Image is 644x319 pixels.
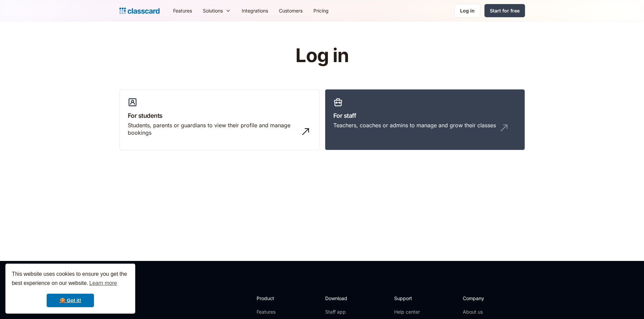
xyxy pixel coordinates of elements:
[168,3,197,18] a: Features
[5,264,135,314] div: cookieconsent
[128,111,311,120] h3: For students
[333,122,496,129] div: Teachers, coaches or admins to manage and grow their classes
[257,309,293,315] a: Features
[273,3,308,18] a: Customers
[484,4,525,17] a: Start for free
[463,295,508,302] h2: Company
[325,89,525,151] a: For staffTeachers, coaches or admins to manage and grow their classes
[236,3,273,18] a: Integrations
[394,309,422,315] a: Help center
[12,270,129,288] span: This website uses cookies to ensure you get the best experience on our website.
[333,111,517,120] h3: For staff
[490,7,520,14] div: Start for free
[128,122,297,137] div: Students, parents or guardians to view their profile and manage bookings
[47,294,94,307] a: dismiss cookie message
[325,295,353,302] h2: Download
[460,7,475,14] div: Log in
[454,4,480,18] a: Log in
[197,3,236,18] div: Solutions
[203,7,223,14] div: Solutions
[119,6,160,16] a: Logo
[463,309,508,315] a: About us
[394,295,422,302] h2: Support
[308,3,334,18] a: Pricing
[215,45,429,66] h1: Log in
[88,278,118,288] a: learn more about cookies
[257,295,293,302] h2: Product
[119,89,319,151] a: For studentsStudents, parents or guardians to view their profile and manage bookings
[325,309,353,315] a: Staff app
